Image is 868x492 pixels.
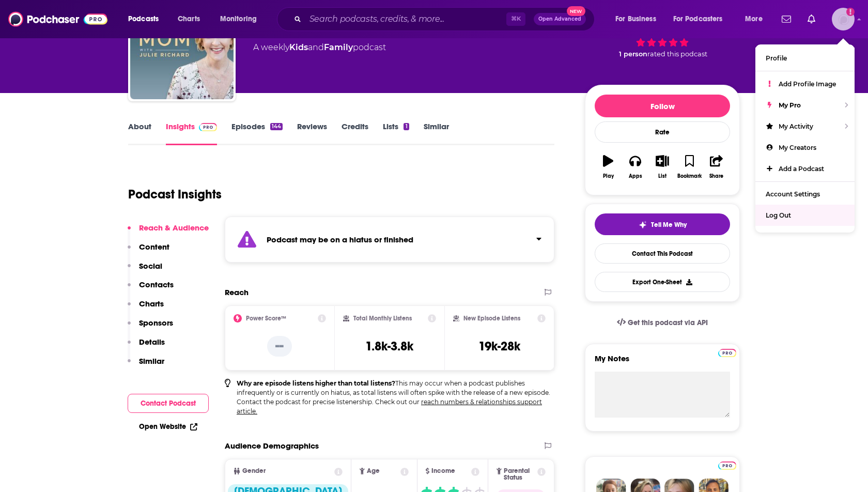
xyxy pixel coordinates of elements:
[718,462,736,470] img: Podchaser Pro
[676,148,703,186] button: Bookmark
[128,187,222,202] h1: Podcast Insights
[246,315,286,322] h2: Power Score™
[128,12,159,26] span: Podcasts
[353,315,412,322] h2: Total Monthly Listens
[308,42,324,52] span: and
[253,41,386,54] div: A weekly podcast
[658,173,667,179] div: List
[139,299,164,309] p: Charts
[166,121,217,145] a: InsightsPodchaser Pro
[139,261,162,271] p: Social
[324,42,353,52] a: Family
[267,336,292,357] p: --
[647,50,707,58] span: rated this podcast
[718,347,736,357] a: Pro website
[755,48,855,69] a: Profile
[738,11,776,27] button: open menu
[846,8,855,16] svg: Add a profile image
[237,379,554,416] p: This may occur when a podcast publishes infrequently or is currently on hiatus, as total listens ...
[8,9,107,29] img: Podchaser - Follow, Share and Rate Podcasts
[766,211,791,219] span: Log Out
[287,7,605,31] div: Search podcasts, credits, & more...
[755,73,855,95] a: Add Profile Image
[506,12,525,26] span: ⌘ K
[128,242,169,261] button: Content
[832,8,855,30] img: User Profile
[289,42,308,52] a: Kids
[629,173,642,179] div: Apps
[779,122,813,130] span: My Activity
[595,272,730,292] button: Export One-Sheet
[803,10,819,28] a: Show notifications dropdown
[504,468,536,481] span: Parental Status
[595,243,730,264] a: Contact This Podcast
[832,8,855,30] span: Logged in as heidi.egloff
[709,173,723,179] div: Share
[622,148,648,186] button: Apps
[139,280,174,289] p: Contacts
[242,468,266,474] span: Gender
[297,121,327,145] a: Reviews
[139,242,169,252] p: Content
[755,44,855,233] ul: Show profile menu
[139,356,164,366] p: Similar
[595,353,730,372] label: My Notes
[779,144,816,151] span: My Creators
[128,299,164,318] button: Charts
[567,6,585,16] span: New
[128,356,164,375] button: Similar
[178,12,200,26] span: Charts
[755,158,855,179] a: Add a Podcast
[649,148,676,186] button: List
[478,339,520,354] h3: 19k-28k
[199,123,217,131] img: Podchaser Pro
[779,80,836,88] span: Add Profile Image
[609,310,716,335] a: Get this podcast via API
[365,339,413,354] h3: 1.8k-3.8k
[718,349,736,357] img: Podchaser Pro
[128,394,209,413] button: Contact Podcast
[231,121,283,145] a: Episodes144
[651,221,687,229] span: Tell Me Why
[139,422,197,431] a: Open Website
[139,318,173,328] p: Sponsors
[745,12,763,26] span: More
[595,95,730,117] button: Follow
[128,121,151,145] a: About
[595,121,730,143] div: Rate
[342,121,368,145] a: Credits
[128,223,209,242] button: Reach & Audience
[139,337,165,347] p: Details
[639,221,647,229] img: tell me why sparkle
[595,213,730,235] button: tell me why sparkleTell Me Why
[225,217,554,263] section: Click to expand status details
[778,10,795,28] a: Show notifications dropdown
[677,173,702,179] div: Bookmark
[171,11,206,27] a: Charts
[367,468,380,474] span: Age
[237,398,542,415] a: reach numbers & relationships support article.
[225,441,319,451] h2: Audience Demographics
[128,318,173,337] button: Sponsors
[628,318,708,327] span: Get this podcast via API
[703,148,730,186] button: Share
[603,173,614,179] div: Play
[267,235,413,244] strong: Podcast may be on a hiatus or finished
[619,50,647,58] span: 1 person
[667,11,738,27] button: open menu
[128,261,162,280] button: Social
[832,8,855,30] button: Show profile menu
[237,379,395,387] b: Why are episode listens higher than total listens?
[225,287,249,297] h2: Reach
[755,137,855,158] a: My Creators
[779,165,824,173] span: Add a Podcast
[779,101,801,109] span: My Pro
[755,183,855,205] a: Account Settings
[673,12,723,26] span: For Podcasters
[128,337,165,356] button: Details
[305,11,506,27] input: Search podcasts, credits, & more...
[128,280,174,299] button: Contacts
[383,121,409,145] a: Lists1
[766,54,787,62] span: Profile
